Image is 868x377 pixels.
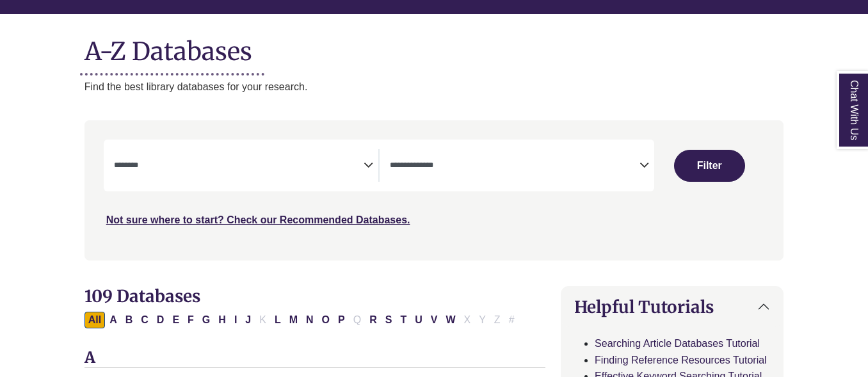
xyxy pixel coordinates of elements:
[153,312,168,328] button: Filter Results D
[84,312,105,328] button: All
[168,312,183,328] button: Filter Results E
[137,312,152,328] button: Filter Results C
[214,312,230,328] button: Filter Results H
[561,287,783,327] button: Helpful Tutorials
[334,312,349,328] button: Filter Results P
[122,312,137,328] button: Filter Results B
[84,314,520,325] div: Alpha-list to filter by first letter of database name
[114,161,364,172] textarea: Search
[84,285,200,307] span: 109 Databases
[595,338,760,349] a: Searching Article Databases Tutorial
[271,312,285,328] button: Filter Results L
[318,312,334,328] button: Filter Results O
[84,349,545,368] h3: A
[106,214,410,225] a: Not sure where to start? Check our Recommended Databases.
[84,79,784,95] p: Find the best library databases for your research.
[84,120,784,260] nav: Search filters
[241,312,255,328] button: Filter Results J
[390,161,639,172] textarea: Search
[106,312,121,328] button: Filter Results A
[427,312,442,328] button: Filter Results V
[366,312,381,328] button: Filter Results R
[595,355,767,365] a: Finding Reference Resources Tutorial
[302,312,317,328] button: Filter Results N
[184,312,198,328] button: Filter Results F
[674,150,745,182] button: Submit for Search Results
[382,312,396,328] button: Filter Results S
[396,312,410,328] button: Filter Results T
[411,312,426,328] button: Filter Results U
[230,312,241,328] button: Filter Results I
[84,27,784,66] h1: A-Z Databases
[442,312,459,328] button: Filter Results W
[198,312,214,328] button: Filter Results G
[285,312,301,328] button: Filter Results M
